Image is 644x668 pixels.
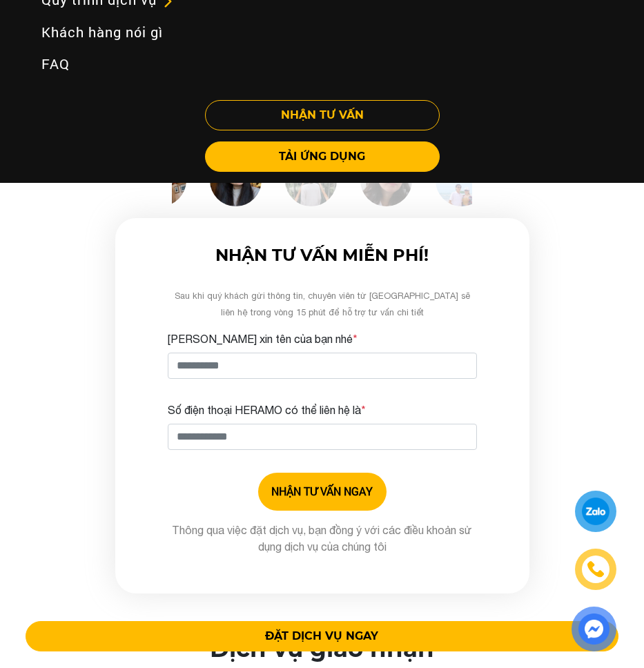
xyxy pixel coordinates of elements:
button: NHẬN TƯ VẤN [205,100,440,130]
span: Thông qua việc đặt dịch vụ, bạn đồng ý với các điều khoản sử dụng dịch vụ của chúng tôi [172,524,472,553]
h3: NHẬN TƯ VẤN MIỄN PHÍ! [168,246,477,266]
button: ĐẶT DỊCH VỤ NGAY [26,621,618,651]
a: FAQ [30,48,614,79]
a: phone-icon [577,551,614,588]
img: phone-icon [585,560,605,580]
button: NHẬN TƯ VẤN NGAY [258,473,387,511]
label: [PERSON_NAME] xin tên của bạn nhé [168,331,358,347]
label: Số điện thoại HERAMO có thể liên hệ là [168,402,366,418]
button: TẢI ỨNG DỤNG [205,141,440,172]
a: NHẬN TƯ VẤN [205,100,440,141]
a: Khách hàng nói gì [30,16,614,48]
span: Sau khi quý khách gửi thông tin, chuyên viên từ [GEOGRAPHIC_DATA] sẽ liên hệ trong vòng 15 phút đ... [175,291,470,317]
